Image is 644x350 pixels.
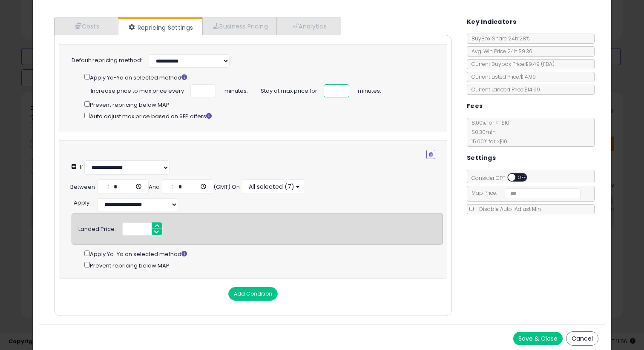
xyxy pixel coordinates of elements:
[247,182,294,191] span: All selected (7)
[475,205,541,213] span: Disable Auto-Adjust Min
[78,222,116,233] div: Landed Price:
[70,183,95,191] div: Between
[467,101,483,111] h5: Fees
[467,153,496,163] h5: Settings
[277,17,340,35] a: Analytics
[84,72,436,82] div: Apply Yo-Yo on selected method
[541,60,555,68] span: ( FBA )
[118,19,202,36] a: Repricing Settings
[467,128,496,136] span: $0.30 min
[467,60,555,68] span: Current Buybox Price:
[149,183,160,191] div: And
[515,174,529,181] span: OFF
[228,287,278,301] button: Add Condition
[224,84,248,95] span: minutes.
[467,73,536,80] span: Current Listed Price: $14.99
[513,332,563,345] button: Save & Close
[467,17,517,27] h5: Key Indicators
[84,111,436,121] div: Auto adjust max price based on SFP offers
[467,174,538,182] span: Consider CPT:
[467,189,581,196] span: Map Price:
[358,84,381,95] span: minutes.
[213,183,240,191] div: (GMT) On
[467,35,529,42] span: BuyBox Share 24h: 28%
[467,86,540,93] span: Current Landed Price: $14.99
[72,57,142,65] label: Default repricing method:
[84,260,443,270] div: Prevent repricing below MAP
[74,199,89,207] span: Apply
[84,100,436,109] div: Prevent repricing below MAP
[74,196,91,207] div: :
[525,60,555,68] span: $9.49
[84,249,443,259] div: Apply Yo-Yo on selected method
[55,17,118,35] a: Costs
[467,138,507,145] span: 15.00 % for > $10
[467,119,509,145] span: 8.00 % for <= $10
[566,331,598,346] button: Cancel
[261,84,317,95] span: Stay at max price for
[429,152,433,157] i: Remove Condition
[467,48,532,55] span: Avg. Win Price 24h: $9.36
[202,17,277,35] a: Business Pricing
[91,84,184,95] span: Increase price to max price every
